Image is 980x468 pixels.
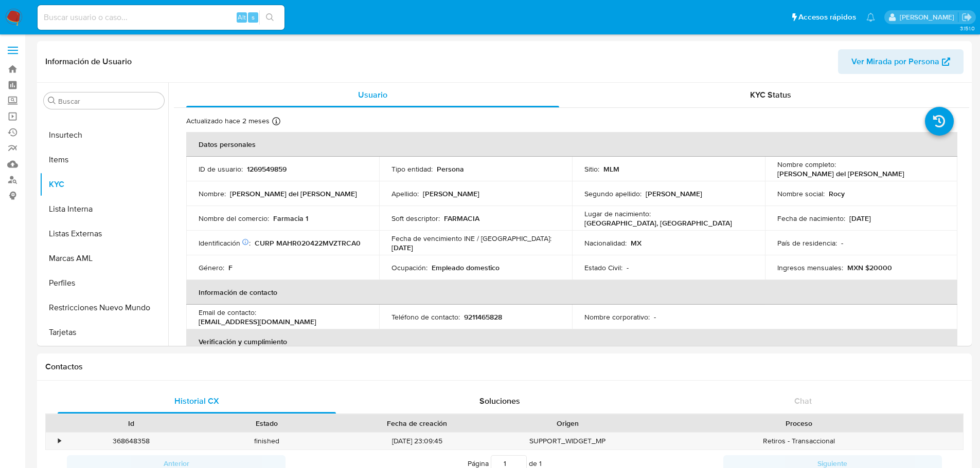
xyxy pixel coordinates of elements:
th: Información de contacto [186,280,957,305]
span: Soluciones [479,395,520,407]
p: marianathalie.grajeda@mercadolibre.com.mx [900,12,958,22]
p: Segundo apellido : [584,189,642,198]
div: • [58,436,61,446]
p: Nombre corporativo : [584,312,650,322]
p: - [654,312,656,322]
p: Nombre : [199,189,226,198]
p: Persona [437,164,464,174]
h1: Contactos [45,362,964,372]
p: - [627,263,629,272]
p: Nombre completo : [777,160,836,169]
div: 368648358 [64,433,199,450]
p: [DATE] [391,243,413,252]
p: Actualizado hace 2 meses [186,116,270,126]
a: Notificaciones [866,13,875,22]
button: search-icon [259,10,280,25]
div: Id [71,418,192,428]
button: Marcas AML [40,246,168,271]
p: Fecha de nacimiento : [777,214,845,223]
button: Items [40,147,168,172]
a: Salir [961,12,972,23]
p: [EMAIL_ADDRESS][DOMAIN_NAME] [199,317,316,326]
span: KYC Status [750,89,791,101]
p: ID de usuario : [199,164,243,174]
span: Accesos rápidos [798,12,856,23]
th: Datos personales [186,132,957,157]
p: País de residencia : [777,238,837,248]
span: Ver Mirada por Persona [851,49,939,74]
div: Origen [507,418,628,428]
p: Email de contacto : [199,308,256,317]
p: Nacionalidad : [584,238,627,248]
span: Historial CX [174,395,219,407]
button: Insurtech [40,123,168,147]
p: Nombre del comercio : [199,214,269,223]
p: Fecha de vencimiento INE / [GEOGRAPHIC_DATA] : [391,234,551,243]
input: Buscar [58,97,160,106]
p: Sitio : [584,164,599,174]
button: Lista Interna [40,197,168,221]
span: s [252,12,255,22]
div: Proceso [643,418,956,428]
p: 9211465828 [464,312,502,322]
p: Lugar de nacimiento : [584,209,651,218]
p: MXN $20000 [847,263,892,272]
p: [PERSON_NAME] del [PERSON_NAME] [777,169,904,178]
p: F [228,263,233,272]
div: SUPPORT_WIDGET_MP [500,433,635,450]
p: FARMACIA [444,214,479,223]
p: CURP MAHR020422MVZTRCA0 [255,238,361,248]
span: Alt [238,12,246,22]
button: Tarjetas [40,320,168,345]
p: Rocy [829,189,845,198]
button: Ver Mirada por Persona [838,49,964,74]
input: Buscar usuario o caso... [38,11,284,24]
button: Buscar [48,97,56,105]
div: Estado [206,418,327,428]
p: [GEOGRAPHIC_DATA], [GEOGRAPHIC_DATA] [584,218,732,228]
div: Fecha de creación [342,418,493,428]
div: [DATE] 23:09:45 [334,433,500,450]
p: Ocupación : [391,263,427,272]
p: Género : [199,263,224,272]
p: Apellido : [391,189,419,198]
p: [DATE] [849,214,871,223]
p: [PERSON_NAME] [646,189,702,198]
p: Identificación : [199,238,251,248]
span: Usuario [358,89,387,101]
p: Ingresos mensuales : [777,263,843,272]
button: Listas Externas [40,221,168,246]
button: KYC [40,172,168,197]
p: MX [631,238,642,248]
p: - [841,238,843,248]
th: Verificación y cumplimiento [186,329,957,354]
button: Restricciones Nuevo Mundo [40,295,168,320]
h1: Información de Usuario [45,57,132,67]
p: 1269549859 [247,164,287,174]
p: [PERSON_NAME] del [PERSON_NAME] [230,189,357,198]
p: Soft descriptor : [391,214,440,223]
div: Retiros - Transaccional [635,433,963,450]
span: Chat [794,395,812,407]
p: [PERSON_NAME] [423,189,479,198]
p: Teléfono de contacto : [391,312,460,322]
button: Perfiles [40,271,168,295]
p: Nombre social : [777,189,825,198]
p: Farmacia 1 [273,214,308,223]
p: Estado Civil : [584,263,622,272]
p: Empleado domestico [432,263,500,272]
p: MLM [603,164,619,174]
p: Tipo entidad : [391,164,433,174]
div: finished [199,433,334,450]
